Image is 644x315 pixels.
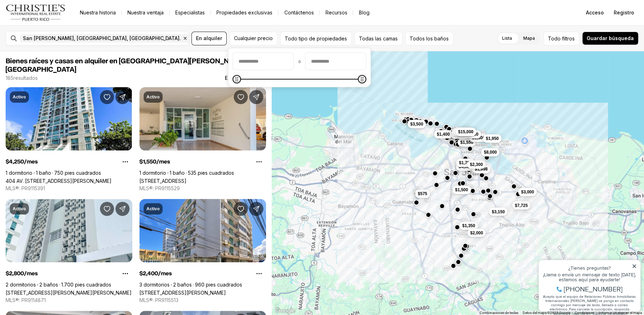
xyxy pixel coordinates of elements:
[462,223,475,228] font: $1,350
[358,75,366,83] span: Máximo
[29,34,88,44] font: [PHONE_NUMBER]
[467,160,486,169] button: $2,300
[459,221,478,230] button: $1,350
[146,206,160,211] font: Activo
[280,32,352,45] button: Todo tipo de propiedades
[472,165,491,173] button: $1,998
[13,206,26,211] font: Activo
[8,44,101,66] font: Acepto que el equipo de Relaciones Públicas Inmobiliarias Internacionales [PERSON_NAME] se ponga ...
[484,150,497,155] font: $8,000
[455,128,476,136] button: $15,000
[216,9,272,15] font: Propiedades exclusivas
[548,36,561,41] font: Todo
[437,132,450,137] font: $1,400
[139,178,187,184] a: 233 DEL PARQUE #4, SANTURCE PR, 00912
[191,32,227,45] button: En alquiler
[33,15,76,22] font: ¿Tienes preguntas?
[452,128,470,136] button: $2,400
[462,130,481,139] button: $6,500
[410,36,449,41] font: Todos los baños
[146,94,160,99] font: Activo
[481,148,500,156] button: $8,000
[456,159,475,167] button: $1,700
[284,9,314,15] font: Contáctenos
[457,138,476,146] button: $1,550
[6,4,66,21] img: logo
[465,132,478,137] font: $6,500
[467,228,486,237] button: $2,000
[523,311,570,315] font: Datos del mapa ©2025 Google
[502,36,512,41] font: Lista
[233,75,241,83] span: Mínimo
[515,203,528,208] font: $7,725
[586,9,604,15] font: Acceso
[234,90,248,104] button: Guardar Propiedad: 233 DEL PARQUE #4
[278,8,319,18] button: Contáctenos
[233,53,293,70] input: precioMín
[175,9,205,15] font: Especialistas
[470,230,483,235] font: $2,000
[562,36,575,41] font: filtros
[6,75,13,81] font: 185
[225,75,258,81] font: El más nuevo
[6,58,248,73] font: Bienes raíces y casas en alquiler en [GEOGRAPHIC_DATA][PERSON_NAME], [GEOGRAPHIC_DATA]
[472,135,485,140] font: $2,800
[8,21,101,33] font: ¡Llama o envía un mensaje de texto [DATE], estamos aquí para ayudarte!
[234,202,248,216] button: Guardar propiedad: 124 AVENIDA CONDADO
[354,32,402,45] button: Todas las camas
[249,90,263,104] button: Compartir propiedad
[211,8,278,18] a: Propiedades exclusivas
[459,160,472,165] font: $1,700
[523,36,535,41] font: Mapa
[410,122,423,127] font: $3,500
[139,290,226,296] a: 124 AVENIDA CONDADO, SAN JUAN PR, 00907
[359,36,398,41] font: Todas las camas
[518,188,537,196] button: $3,000
[610,6,638,20] button: Registro
[23,35,181,41] font: San [PERSON_NAME], [GEOGRAPHIC_DATA], [GEOGRAPHIC_DATA].
[492,209,505,214] font: $3,150
[127,9,164,15] font: Nuestra ventaja
[305,53,366,70] input: precioMáximo
[408,120,426,128] button: $3,500
[452,185,471,194] button: $1,500
[451,130,469,139] button: $8,500
[196,35,222,41] font: En alquiler
[170,8,210,18] a: Especialistas
[115,90,130,104] button: Compartir propiedad
[74,8,121,18] a: Nuestra historia
[489,207,507,216] button: $3,150
[455,187,468,192] font: $1,500
[252,155,266,169] button: Opciones de propiedad
[13,75,38,81] font: resultados
[512,201,531,210] button: $7,725
[325,9,347,15] font: Recursos
[582,32,638,45] button: Guardar búsqueda
[100,90,114,104] button: Guardar propiedad: 404 CONSTITUTION AVE. AVE #706
[359,9,369,15] font: Blog
[100,202,114,216] button: Guardar Propiedad: 83 CONDOMINIO CERVANTES #A2
[453,127,474,136] button: $20,000
[483,134,501,142] button: $1,950
[459,164,472,169] font: $4,500
[460,140,473,144] font: $1,550
[587,35,634,41] font: Guardar búsqueda
[298,58,301,64] font: a
[13,94,26,99] font: Activo
[229,32,277,45] button: Cualquier precio
[405,32,453,45] button: Todos los baños
[221,71,270,85] button: El más nuevo
[6,178,112,184] a: 404 AV. CONSTITUCIÓN #706, SAN JUAN PR, 00901
[614,9,634,15] font: Registro
[475,166,488,171] font: $1,998
[415,189,430,198] button: $575
[486,136,499,141] font: $1,950
[320,8,353,18] a: Recursos
[122,8,169,18] a: Nuestra ventaja
[80,9,116,15] font: Nuestra historia
[434,130,453,139] button: $1,400
[118,155,132,169] button: Opciones de propiedad
[115,202,130,216] button: Compartir propiedad
[543,32,579,45] button: Todofiltros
